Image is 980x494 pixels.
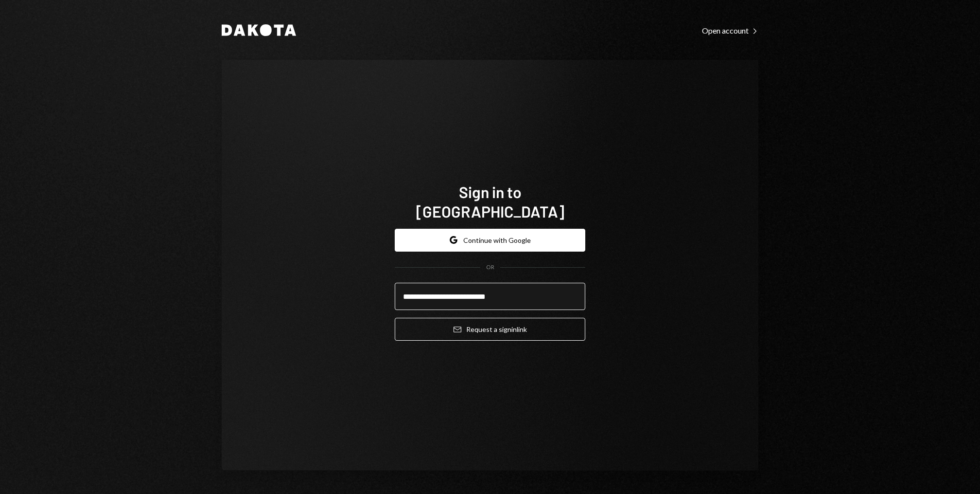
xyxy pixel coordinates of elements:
button: Continue with Google [395,229,585,252]
a: Open account [702,25,758,36]
div: OR [486,263,494,272]
div: Open account [702,26,758,36]
button: Request a signinlink [395,318,585,341]
h1: Sign in to [GEOGRAPHIC_DATA] [395,182,585,221]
